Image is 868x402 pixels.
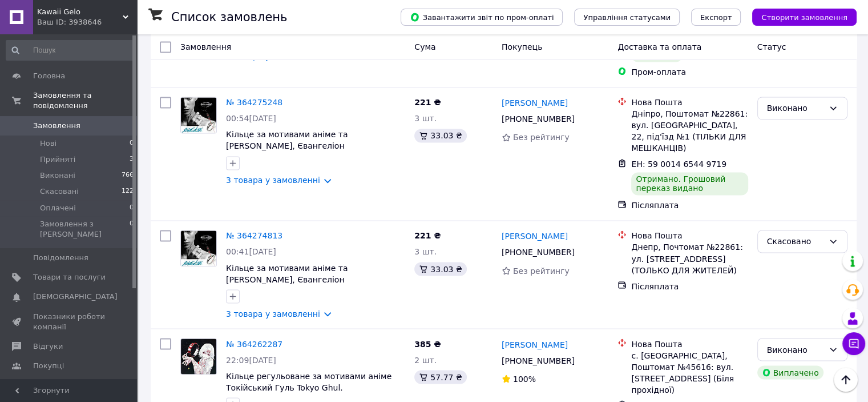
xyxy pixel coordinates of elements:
[414,370,466,384] div: 57.77 ₴
[33,121,80,131] span: Замовлення
[842,332,865,355] button: Чат з покупцем
[631,97,748,108] div: Нова Пошта
[499,111,577,127] div: [PHONE_NUMBER]
[414,262,466,276] div: 33.03 ₴
[122,186,134,197] span: 122
[414,355,437,364] span: 2 шт.
[122,170,134,181] span: 766
[410,12,554,22] span: Завантажити звіт по пром-оплаті
[414,114,437,123] span: 3 шт.
[414,339,441,348] span: 385 ₴
[631,338,748,349] div: Нова Пошта
[401,9,563,26] button: Завантажити звіт по пром-оплаті
[691,9,741,26] button: Експорт
[617,42,701,51] span: Доставка та оплата
[414,98,441,107] span: 221 ₴
[226,309,320,318] a: 3 товара у замовленні
[226,114,276,123] span: 00:54[DATE]
[767,343,824,356] div: Виконано
[6,40,135,61] input: Пошук
[700,13,732,22] span: Експорт
[40,170,75,181] span: Виконані
[414,247,437,256] span: 3 шт.
[414,231,441,240] span: 221 ₴
[757,365,823,379] div: Виплачено
[414,42,435,51] span: Cума
[180,42,231,51] span: Замовлення
[767,102,824,114] div: Виконано
[499,244,577,260] div: [PHONE_NUMBER]
[631,230,748,241] div: Нова Пошта
[226,51,320,61] a: 3 товара у замовленні
[180,97,217,133] a: Фото товару
[33,361,64,371] span: Покупці
[40,186,79,197] span: Скасовані
[180,230,217,266] a: Фото товару
[502,42,542,51] span: Покупець
[130,154,134,165] span: 3
[226,247,276,256] span: 00:41[DATE]
[180,338,217,375] a: Фото товару
[33,71,65,81] span: Головна
[40,138,56,149] span: Нові
[33,272,106,282] span: Товари та послуги
[33,292,118,302] span: [DEMOGRAPHIC_DATA]
[414,129,466,142] div: 33.03 ₴
[574,9,680,26] button: Управління статусами
[583,13,671,22] span: Управління статусами
[741,12,857,21] a: Створити замовлення
[40,219,130,240] span: Замовлення з [PERSON_NAME]
[499,352,577,368] div: [PHONE_NUMBER]
[37,17,137,27] div: Ваш ID: 3938646
[37,7,123,17] span: Kawaii Gelo
[757,42,786,51] span: Статус
[631,200,748,211] div: Післяплата
[33,253,88,263] span: Повідомлення
[226,176,320,185] a: 3 товара у замовленні
[226,98,282,107] a: № 364275248
[761,13,847,22] span: Створити замовлення
[33,90,137,111] span: Замовлення та повідомлення
[171,10,287,24] h1: Список замовлень
[752,9,857,26] button: Створити замовлення
[767,235,824,248] div: Скасовано
[502,97,568,109] a: [PERSON_NAME]
[181,339,216,374] img: Фото товару
[502,230,568,242] a: [PERSON_NAME]
[181,230,216,266] img: Фото товару
[834,368,858,392] button: Наверх
[631,349,748,395] div: с. [GEOGRAPHIC_DATA], Поштомат №45616: вул. [STREET_ADDRESS] (Біля прохідної)
[226,231,282,240] a: № 364274813
[40,203,76,213] span: Оплачені
[513,133,570,142] span: Без рейтингу
[226,339,282,348] a: № 364262287
[631,108,748,154] div: Дніпро, Поштомат №22861: вул. [GEOGRAPHIC_DATA], 22, під'їзд №1 (ТІЛЬКИ ДЛЯ МЕШКАНЦІВ)
[631,66,748,78] div: Пром-оплата
[33,341,63,352] span: Відгуки
[130,138,134,149] span: 0
[40,154,75,165] span: Прийняті
[226,130,348,162] a: Кільце за мотивами аніме та [PERSON_NAME], Євангеліон [PERSON_NAME].
[513,266,570,275] span: Без рейтингу
[631,172,748,195] div: Отримано. Грошовий переказ видано
[513,374,536,383] span: 100%
[181,97,216,133] img: Фото товару
[631,160,726,169] span: ЕН: 59 0014 6544 9719
[33,312,106,332] span: Показники роботи компанії
[631,241,748,276] div: Днепр, Почтомат №22861: ул. [STREET_ADDRESS] (ТОЛЬКО ДЛЯ ЖИТЕЛЕЙ)
[502,339,568,350] a: [PERSON_NAME]
[130,203,134,213] span: 0
[130,219,134,240] span: 0
[226,355,276,364] span: 22:09[DATE]
[631,280,748,292] div: Післяплата
[226,263,348,295] a: Кільце за мотивами аніме та [PERSON_NAME], Євангеліон [PERSON_NAME].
